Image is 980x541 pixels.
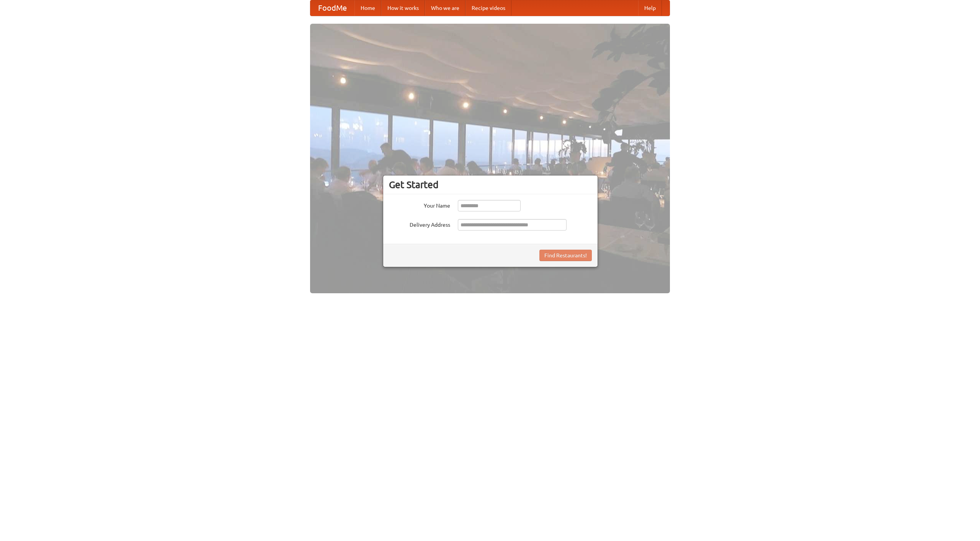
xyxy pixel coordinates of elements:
a: Recipe videos [465,0,511,16]
a: Home [354,0,381,16]
label: Your Name [389,200,450,210]
a: FoodMe [310,0,354,16]
a: How it works [381,0,425,16]
a: Who we are [425,0,465,16]
label: Delivery Address [389,219,450,229]
a: Help [638,0,662,16]
h3: Get Started [389,179,592,190]
button: Find Restaurants! [539,250,592,261]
